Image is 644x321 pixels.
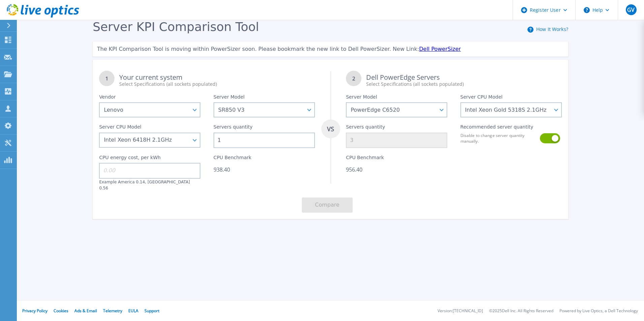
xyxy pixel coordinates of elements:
a: Support [144,308,159,314]
li: Powered by Live Optics, a Dell Technology [559,309,638,313]
label: Recommended server quantity [460,124,534,132]
tspan: VS [327,125,334,133]
div: Select Specifications (all sockets populated) [366,81,561,87]
button: Compare [302,198,353,213]
label: Vendor [99,94,116,102]
a: EULA [128,308,138,314]
li: © 2025 Dell Inc. All Rights Reserved [489,309,553,313]
label: Server CPU Model [99,124,141,132]
a: Privacy Policy [22,308,47,314]
a: Dell PowerSizer [419,46,461,52]
label: Servers quantity [346,124,385,132]
label: CPU Benchmark [346,155,384,163]
a: Ads & Email [74,308,97,314]
a: Telemetry [103,308,122,314]
div: Your current system [119,74,315,87]
span: The KPI Comparison Tool is moving within PowerSizer soon. Please bookmark the new link to Dell Po... [97,46,419,52]
label: Servers quantity [214,124,253,132]
label: Server CPU Model [460,94,503,102]
input: 0.00 [99,163,200,178]
label: Disable to change server quantity manually. [460,133,536,144]
a: How It Works? [536,26,568,32]
li: Version: [TECHNICAL_ID] [438,309,483,313]
a: Cookies [54,308,68,314]
label: Server Model [346,94,377,102]
span: GV [627,7,635,12]
label: CPU energy cost, per kWh [99,155,161,163]
label: Server Model [214,94,245,102]
div: Select Specifications (all sockets populated) [119,81,315,87]
tspan: 2 [352,75,355,82]
span: Server KPI Comparison Tool [93,20,259,34]
div: 938.40 [214,166,315,173]
div: Dell PowerEdge Servers [366,74,561,87]
label: CPU Benchmark [214,155,252,163]
div: 956.40 [346,166,447,173]
label: Example America 0.14, [GEOGRAPHIC_DATA] 0.56 [99,180,190,190]
tspan: 1 [105,75,108,82]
